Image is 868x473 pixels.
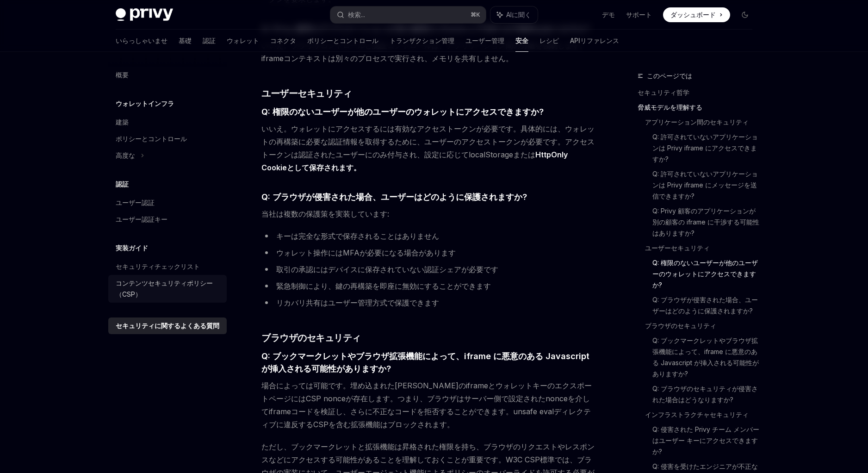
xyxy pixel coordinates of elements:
[116,322,219,330] font: セキュリティに関するよくある質問
[645,241,760,255] a: ユーザーセキュリティ
[652,130,760,167] a: Q: 許可されていないアプリケーションは Privy iframe にアクセスできますか?
[276,248,456,257] font: ウォレット操作にはMFAが必要になる場合があります
[307,30,378,52] a: ポリシーとコントロール
[261,209,389,218] font: 当社は複数の保護策を実装しています:
[307,37,378,44] font: ポリシーとコントロール
[515,30,528,52] a: 安全
[116,100,174,107] font: ウォレットインフラ
[570,37,619,44] font: APIリファレンス
[638,100,760,115] a: 脅威モデルを理解する
[108,67,227,83] a: 概要
[179,30,192,52] a: 基礎
[270,30,296,52] a: コネクタ
[515,37,528,44] font: 安全
[203,37,216,44] font: 認証
[465,37,504,44] font: ユーザー管理
[108,194,227,211] a: ユーザー認証
[652,204,760,241] a: Q: Privy 顧客のアプリケーションが別の顧客の iframe に干渉する可能性はありますか?
[116,180,129,188] font: 認証
[476,11,480,18] font: K
[116,37,167,44] font: いらっしゃいませ
[261,192,527,202] font: Q: ブラウザが侵害された場合、ユーザーはどのように保護されますか?
[539,37,559,44] font: レシピ
[670,11,716,19] font: ダッシュボード
[116,279,213,298] font: コンテンツセキュリティポリシー（CSP）
[638,103,702,111] font: 脅威モデルを理解する
[652,170,758,200] font: Q: 許可されていないアプリケーションは Privy iframe にメッセージを送信できますか?
[652,255,760,293] a: Q: 権限のないユーザーが他のユーザーのウォレットにアクセスできますか?
[116,118,129,126] font: 建築
[626,11,652,19] font: サポート
[652,422,760,459] a: Q: 侵害された Privy チーム メンバーはユーザー キーにアクセスできますか?
[638,85,760,100] a: セキュリティ哲学
[203,30,216,52] a: 認証
[652,133,758,163] font: Q: 許可されていないアプリケーションは Privy iframe にアクセスできますか?
[652,385,758,404] font: Q: ブラウザのセキュリティが侵害された場合はどうなりますか?
[738,7,752,22] button: ダークモードを切り替える
[116,30,167,52] a: いらっしゃいませ
[261,107,544,117] font: Q: 権限のないユーザーが他のユーザーのウォレットにアクセスできますか?
[638,88,689,96] font: セキュリティ哲学
[652,293,760,318] a: Q: ブラウザが侵害された場合、ユーザーはどのように保護されますか?
[276,298,439,307] font: リカバリ共有はユーザー管理方式で保護できます
[652,167,760,204] a: Q: 許可されていないアプリケーションは Privy iframe にメッセージを送信できますか?
[652,296,758,315] font: Q: ブラウザが侵害された場合、ユーザーはどのように保護されますか?
[652,333,760,381] a: Q: ブックマークレットやブラウザ拡張機能によって、iframe に悪意のある Javascript が挿入される可能性がありますか?
[261,88,352,99] font: ユーザーセキュリティ
[645,118,749,126] font: アプリケーション間のセキュリティ
[116,151,135,159] font: 高度な
[647,72,692,80] font: このページでは
[276,265,498,274] font: 取引の承認にはデバイスに保存されていない認証シェアが必要です
[116,8,173,21] img: ダークロゴ
[645,244,710,252] font: ユーザーセキュリティ
[645,322,716,330] font: ブラウザのセキュリティ
[108,211,227,228] a: ユーザー認証キー
[108,317,227,334] a: セキュリティに関するよくある質問
[116,215,167,223] font: ユーザー認証キー
[108,131,227,147] a: ポリシーとコントロール
[276,231,439,241] font: キーは完全な形式で保存されることはありません
[490,6,538,23] button: AIに聞く
[652,381,760,407] a: Q: ブラウザのセキュリティが侵害された場合はどうなりますか?
[465,30,504,52] a: ユーザー管理
[652,336,759,378] font: Q: ブックマークレットやブラウザ拡張機能によって、iframe に悪意のある Javascript が挿入される可能性がありますか?
[602,10,615,19] a: デモ
[424,150,535,159] font: 設定に応じてlocalStorageまたは
[116,244,148,252] font: 実装ガイド
[108,114,227,131] a: 建築
[330,6,486,23] button: 検索...⌘K
[645,411,749,418] font: インフラストラクチャセキュリティ
[645,318,760,333] a: ブラウザのセキュリティ
[652,259,758,289] font: Q: 権限のないユーザーが他のユーザーのウォレットにアクセスできますか?
[116,199,155,206] font: ユーザー認証
[652,425,759,455] font: Q: 侵害された Privy チーム メンバーはユーザー キーにアクセスできますか?
[390,37,454,44] font: トランザクション管理
[471,11,476,18] font: ⌘
[116,135,187,143] font: ポリシーとコントロール
[276,281,491,291] font: 緊急制御により、鍵の再構築を即座に無効にすることができます
[506,11,531,19] font: AIに聞く
[645,115,760,130] a: アプリケーション間のセキュリティ
[261,124,595,159] font: いいえ。ウォレットにアクセスするには有効なアクセストークンが必要です。具体的には、ウォレットの再構築に必要な認証情報を取得するために、ユーザーのアクセストークンが必要です。アクセストークンは認証...
[663,7,730,22] a: ダッシュボード
[227,37,259,44] font: ウォレット
[227,30,259,52] a: ウォレット
[348,11,365,19] font: 検索...
[539,30,559,52] a: レシピ
[108,275,227,303] a: コンテンツセキュリティポリシー（CSP）
[570,30,619,52] a: APIリファレンス
[261,351,592,373] font: Q: ブックマークレットやブラウザ拡張機能によって、iframe に悪意のある Javascript が挿入される可能性がありますか?
[116,71,129,79] font: 概要
[652,207,759,237] font: Q: Privy 顧客のアプリケーションが別の顧客の iframe に干渉する可能性はありますか?
[261,381,592,429] font: 場合によっては可能です。埋め込まれた[PERSON_NAME]のiframeとウォレットキーのエクスポートページにはCSP nonceが存在します。つまり、ブラウザはサーバー側で設定されたnon...
[270,37,296,44] font: コネクタ
[602,11,615,19] font: デモ
[179,37,192,44] font: 基礎
[390,30,454,52] a: トランザクション管理
[261,332,361,343] font: ブラウザのセキュリティ
[645,407,760,422] a: インフラストラクチャセキュリティ
[626,10,652,19] a: サポート
[108,258,227,275] a: セキュリティチェックリスト
[116,262,200,270] font: セキュリティチェックリスト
